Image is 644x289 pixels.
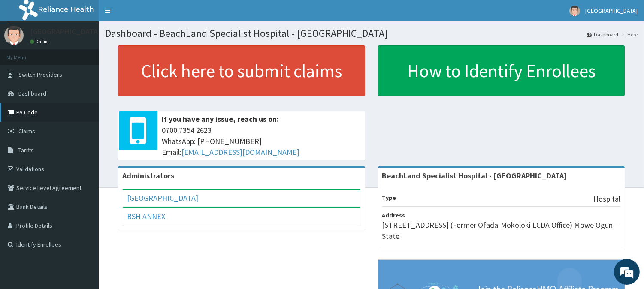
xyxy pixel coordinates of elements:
[127,211,165,221] a: BSH ANNEX
[18,127,35,135] span: Claims
[382,220,621,241] p: [STREET_ADDRESS] (Former Ofada-Mokoloki LCDA Office) Mowe Ogun State
[30,28,101,36] p: [GEOGRAPHIC_DATA]
[162,125,361,158] span: 0700 7354 2623 WhatsApp: [PHONE_NUMBER] Email:
[378,45,625,96] a: How to Identify Enrollees
[382,211,405,219] b: Address
[569,6,580,16] img: User Image
[18,90,46,97] span: Dashboard
[587,31,618,38] a: Dashboard
[162,114,279,124] b: If you have any issue, reach us on:
[127,193,198,203] a: [GEOGRAPHIC_DATA]
[585,7,638,15] span: [GEOGRAPHIC_DATA]
[593,193,620,205] p: Hospital
[181,147,299,157] a: [EMAIL_ADDRESS][DOMAIN_NAME]
[118,45,365,96] a: Click here to submit claims
[4,26,24,45] img: User Image
[30,39,51,45] a: Online
[619,31,638,38] li: Here
[105,28,638,39] h1: Dashboard - BeachLand Specialist Hospital - [GEOGRAPHIC_DATA]
[382,171,567,181] strong: BeachLand Specialist Hospital - [GEOGRAPHIC_DATA]
[18,71,62,78] span: Switch Providers
[18,146,34,154] span: Tariffs
[382,194,396,202] b: Type
[122,171,174,181] b: Administrators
